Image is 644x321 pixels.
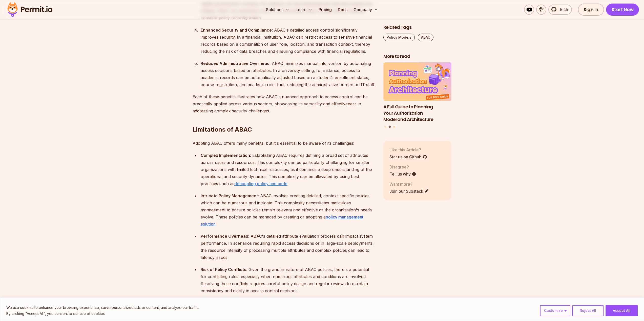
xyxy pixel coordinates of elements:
a: Join our Substack [389,188,429,194]
div: Posts [383,63,452,129]
a: ABAC [418,34,433,41]
a: Star us on Github [389,154,427,160]
a: A Full Guide to Planning Your Authorization Model and ArchitectureA Full Guide to Planning Your A... [383,63,452,123]
strong: Reduced Administrative Overhead [201,61,269,66]
a: Start Now [606,4,639,16]
strong: Risk of Policy Conflicts [201,267,246,272]
div: : ABAC's detailed access control significantly improves security. In a financial institution, ABA... [201,27,375,55]
button: Solutions [264,5,292,15]
p: We use cookies to enhance your browsing experience, serve personalized ads or content, and analyz... [6,305,199,311]
a: 5.4k [548,5,572,15]
strong: Performance Overhead [201,234,248,239]
button: Customize [540,305,570,316]
h2: More to read [383,53,452,60]
button: Go to slide 2 [388,126,391,128]
button: Accept All [606,305,638,316]
li: 2 of 3 [383,63,452,123]
p: Adopting ABAC offers many benefits, but it's essential to be aware of its challenges: [193,140,375,147]
strong: Limitations of ABAC [193,126,252,133]
a: Tell us why [389,171,416,177]
p: Each of these benefits illustrates how ABAC's nuanced approach to access control can be practical... [193,93,375,114]
div: : ABAC involves creating detailed, context-specific policies, which can be numerous and intricate... [201,192,375,228]
a: Policy Models [383,34,415,41]
button: Company [351,5,380,15]
p: By clicking "Accept All", you consent to our use of cookies. [6,311,199,317]
button: Learn [294,5,315,15]
span: 5.4k [557,7,568,13]
h3: A Full Guide to Planning Your Authorization Model and Architecture [383,104,452,122]
strong: Enhanced Security and Compliance [201,28,272,33]
a: policy management solution [201,214,363,227]
button: Reject All [572,305,604,316]
strong: Intricate Policy Management [201,193,258,198]
div: : Establishing ABAC requires defining a broad set of attributes across users and resources. This ... [201,152,375,187]
h2: Related Tags [383,24,452,31]
a: decoupling policy and code [234,181,287,186]
div: : ABAC minimizes manual intervention by automating access decisions based on attributes. In a uni... [201,60,375,88]
div: : ABAC's detailed attribute evaluation process can impact system performance. In scenarios requir... [201,233,375,261]
button: Go to slide 3 [393,126,395,128]
a: Docs [336,5,349,15]
strong: Complex Implementation [201,153,250,158]
p: Disagree? [389,164,416,170]
button: Go to slide 1 [384,126,386,128]
div: : Given the granular nature of ABAC policies, there's a potential for conflicting rules, especial... [201,266,375,294]
p: Want more? [389,181,429,187]
a: Pricing [317,5,334,15]
a: Sign In [578,4,604,16]
img: A Full Guide to Planning Your Authorization Model and Architecture [383,63,452,101]
p: Like this Article? [389,147,427,153]
img: Permit logo [5,1,55,18]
